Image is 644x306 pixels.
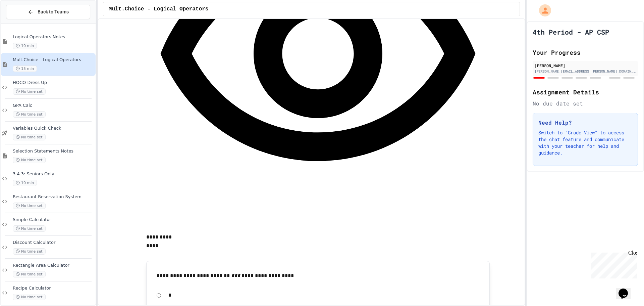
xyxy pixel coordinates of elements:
span: Selection Statements Notes [13,148,94,154]
div: [PERSON_NAME][EMAIL_ADDRESS][PERSON_NAME][DOMAIN_NAME] [535,69,636,74]
span: No time set [13,157,46,163]
span: Restaurant Reservation System [13,194,94,200]
span: No time set [13,88,46,95]
span: No time set [13,271,46,277]
div: Chat with us now!Close [3,3,46,43]
span: Mult.Choice - Logical Operators [109,5,209,13]
h1: 4th Period - AP CSP [533,27,609,37]
div: [PERSON_NAME] [535,62,636,69]
iframe: chat widget [588,250,637,278]
span: Rectangle Area Calculator [13,263,94,268]
span: HOCO Dress Up [13,80,94,86]
span: Recipe Calculator [13,286,94,291]
p: Switch to "Grade View" to access the chat feature and communicate with your teacher for help and ... [538,129,632,156]
span: 10 min [13,43,37,49]
h3: Need Help? [538,119,632,127]
span: No time set [13,294,46,300]
span: Back to Teams [38,8,69,15]
span: 15 min [13,65,37,72]
button: Back to Teams [6,5,90,19]
span: No time set [13,111,46,118]
span: GPA Calc [13,103,94,108]
div: No due date set [533,99,638,107]
span: No time set [13,225,46,232]
span: Simple Calculator [13,217,94,223]
span: Variables Quick Check [13,126,94,131]
span: No time set [13,248,46,255]
h2: Assignment Details [533,87,638,97]
iframe: chat widget [616,279,637,299]
h2: Your Progress [533,48,638,57]
span: Logical Operators Notes [13,34,94,40]
span: No time set [13,134,46,140]
div: My Account [532,3,553,18]
span: 10 min [13,180,37,186]
span: Discount Calculator [13,240,94,246]
span: 3.4.3: Seniors Only [13,171,94,177]
span: No time set [13,203,46,209]
span: Mult.Choice - Logical Operators [13,57,94,63]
